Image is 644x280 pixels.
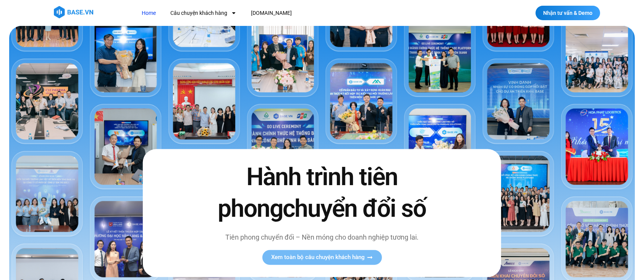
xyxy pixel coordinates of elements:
span: Nhận tư vấn & Demo [543,10,592,16]
h2: Hành trình tiên phong [202,161,442,224]
a: Câu chuyện khách hàng [165,6,242,20]
p: Tiên phong chuyển đổi – Nền móng cho doanh nghiệp tương lai. [202,232,442,243]
nav: Menu [136,6,432,20]
span: Xem toàn bộ câu chuyện khách hàng [271,255,365,261]
a: Xem toàn bộ câu chuyện khách hàng [262,250,382,265]
a: Nhận tư vấn & Demo [536,6,600,20]
a: [DOMAIN_NAME] [245,6,298,20]
a: Home [136,6,162,20]
span: chuyển đổi số [283,195,426,223]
